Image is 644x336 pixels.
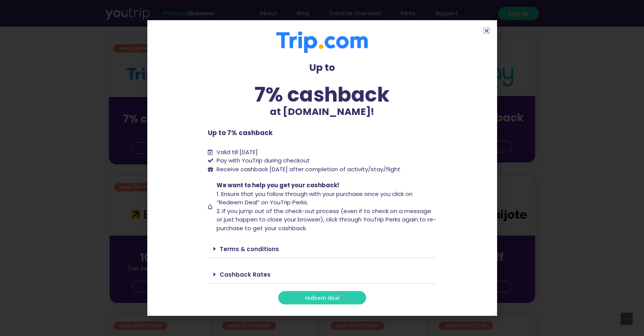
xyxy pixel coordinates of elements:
a: Cashback Rates [220,271,271,279]
div: Terms & conditions [208,240,436,258]
span: 2. If you jump out of the check-out process (even if to check on a message or just happen to clos... [217,207,436,232]
span: Receive cashback [DATE] after completion of activity/stay/flight [217,165,400,173]
span: Pay with YouTrip during checkout [215,156,310,165]
span: Valid till [DATE] [217,148,258,156]
b: Up to 7% cashback [208,128,273,137]
span: 1. Ensure that you follow through with your purchase once you click on “Redeem Deal” on YouTrip P... [217,190,413,207]
span: redeem deal [305,295,340,301]
p: at [DOMAIN_NAME]! [208,105,436,119]
div: 7% cashback [208,84,436,105]
a: Close [484,28,489,33]
div: Cashback Rates [208,266,436,283]
a: Terms & conditions [220,245,279,253]
p: Up to [208,61,436,75]
span: We want to help you get your cashback! [217,181,339,189]
a: redeem deal [278,291,366,304]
